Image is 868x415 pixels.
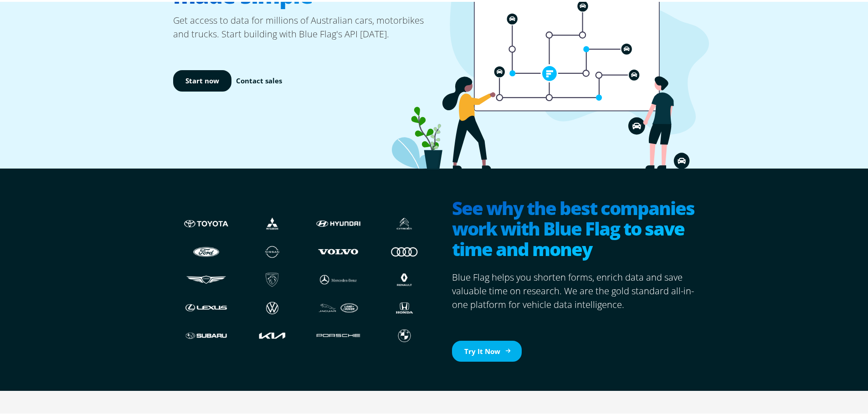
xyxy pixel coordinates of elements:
img: Toyota logo [182,213,230,231]
img: Ford logo [182,241,230,258]
img: Renault logo [380,269,428,287]
img: Mercedes logo [314,269,362,287]
img: Genesis logo [182,269,230,287]
img: Subaru logo [182,325,230,343]
img: Porshce logo [314,325,362,343]
a: Start now [173,68,231,90]
a: Try It Now [452,339,522,360]
img: Citroen logo [380,213,428,231]
img: Peugeot logo [248,269,296,287]
img: Kia logo [248,325,296,343]
p: Get access to data for millions of Australian cars, motorbikes and trucks. Start building with Bl... [173,12,437,39]
a: Contact sales [236,74,282,84]
p: Blue Flag helps you shorten forms, enrich data and save valuable time on research. We are the gol... [452,269,702,310]
img: Mistubishi logo [248,213,296,231]
img: Volvo logo [314,241,362,258]
img: Audi logo [380,241,428,258]
img: Volkswagen logo [248,297,296,315]
img: Hyundai logo [314,213,362,231]
h2: See why the best companies work with Blue Flag to save time and money [452,196,702,260]
img: Honda logo [380,297,428,315]
img: Nissan logo [248,241,296,258]
img: JLR logo [314,297,362,315]
img: BMW logo [380,325,428,343]
img: Lexus logo [182,297,230,315]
